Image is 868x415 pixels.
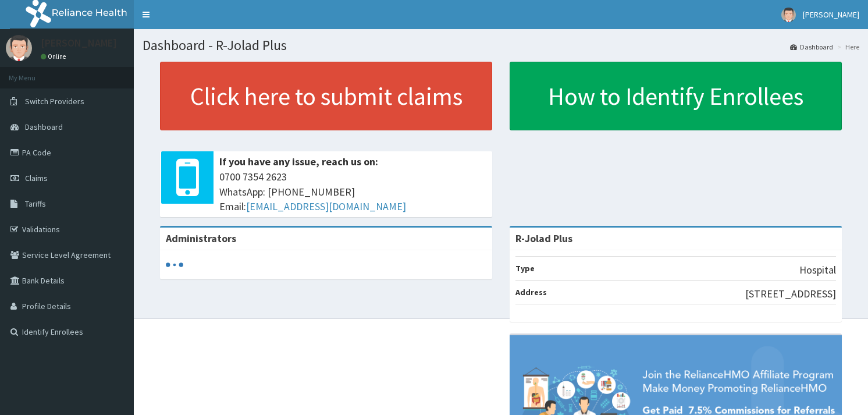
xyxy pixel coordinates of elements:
span: Switch Providers [25,96,84,107]
a: Click here to submit claims [160,62,492,130]
b: Address [515,287,547,297]
p: [STREET_ADDRESS] [745,286,836,302]
p: Hospital [799,263,836,278]
li: Here [834,42,859,52]
a: How to Identify Enrollees [510,62,842,130]
a: Dashboard [790,42,833,52]
p: [PERSON_NAME] [41,38,117,48]
strong: R-Jolad Plus [515,232,572,245]
span: 0700 7354 2623 WhatsApp: [PHONE_NUMBER] Email: [219,169,486,214]
a: Online [41,52,69,61]
span: Tariffs [25,198,46,209]
img: User Image [6,35,32,61]
b: Type [515,263,535,274]
span: [PERSON_NAME] [803,9,859,20]
span: Dashboard [25,122,63,132]
svg: audio-loading [166,256,183,274]
img: User Image [781,8,796,22]
h1: Dashboard - R-Jolad Plus [143,38,859,53]
span: Claims [25,173,48,183]
b: Administrators [166,232,236,245]
b: If you have any issue, reach us on: [219,155,378,168]
a: [EMAIL_ADDRESS][DOMAIN_NAME] [246,200,406,213]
